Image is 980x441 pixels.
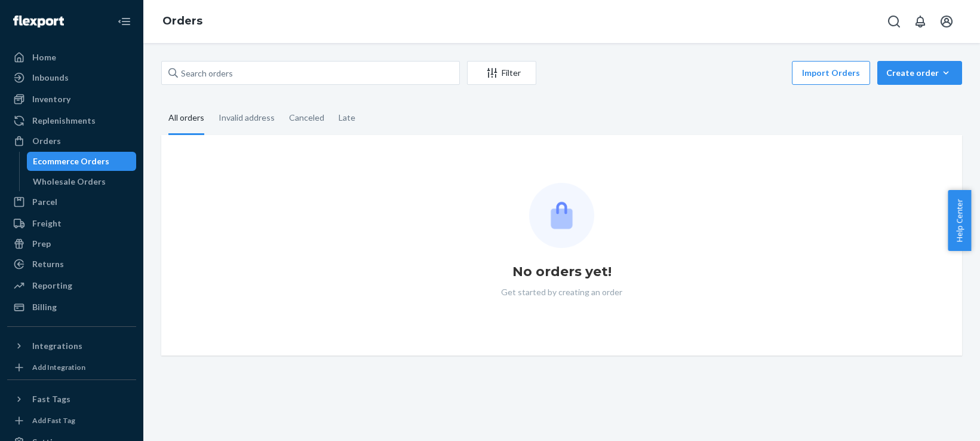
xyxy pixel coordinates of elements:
[512,262,612,281] h1: No orders yet!
[7,192,136,212] a: Parcel
[32,135,61,147] div: Orders
[7,336,136,356] button: Integrations
[886,67,953,79] div: Create order
[7,131,136,151] a: Orders
[467,61,536,85] button: Filter
[32,196,57,208] div: Parcel
[7,298,136,317] a: Billing
[112,10,136,33] button: Close Navigation
[882,10,906,33] button: Open Search Box
[7,111,136,130] a: Replenishments
[153,4,212,39] ol: breadcrumbs
[7,90,136,109] a: Inventory
[32,393,70,405] div: Fast Tags
[792,61,870,85] button: Import Orders
[468,67,536,79] div: Filter
[27,152,137,171] a: Ecommerce Orders
[161,61,460,85] input: Search orders
[32,362,85,372] div: Add Integration
[7,414,136,428] a: Add Fast Tag
[7,255,136,274] a: Returns
[33,176,106,188] div: Wholesale Orders
[32,72,69,84] div: Inbounds
[339,102,355,133] div: Late
[32,115,96,127] div: Replenishments
[32,258,64,270] div: Returns
[908,10,932,33] button: Open notifications
[33,155,109,167] div: Ecommerce Orders
[7,276,136,295] a: Reporting
[13,16,64,27] img: Flexport logo
[32,218,62,229] div: Freight
[7,68,136,87] a: Inbounds
[877,61,962,85] button: Create order
[162,14,202,27] a: Orders
[27,172,137,191] a: Wholesale Orders
[219,102,275,133] div: Invalid address
[7,48,136,67] a: Home
[32,340,82,352] div: Integrations
[501,286,622,298] p: Get started by creating an order
[529,183,594,248] img: Empty list
[32,415,75,425] div: Add Fast Tag
[7,360,136,375] a: Add Integration
[32,280,72,292] div: Reporting
[32,301,57,313] div: Billing
[168,102,204,135] div: All orders
[32,93,70,105] div: Inventory
[7,390,136,409] button: Fast Tags
[32,238,51,250] div: Prep
[7,234,136,253] a: Prep
[948,190,971,251] button: Help Center
[7,214,136,233] a: Freight
[289,102,324,133] div: Canceled
[32,51,56,63] div: Home
[935,10,959,33] button: Open account menu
